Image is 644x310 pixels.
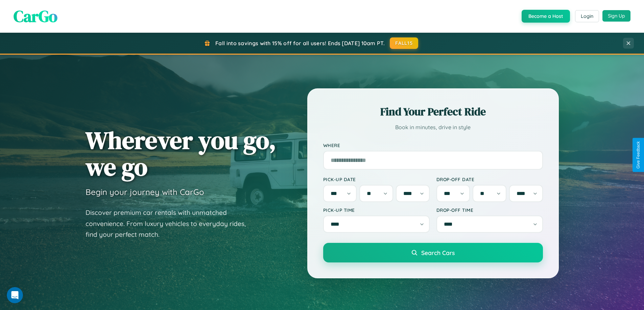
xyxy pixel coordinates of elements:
span: Fall into savings with 15% off for all users! Ends [DATE] 10am PT. [215,40,385,47]
label: Drop-off Time [436,207,543,213]
span: Search Cars [421,249,455,256]
button: Become a Host [522,10,570,23]
label: Where [323,142,543,148]
iframe: Intercom live chat [7,287,23,303]
label: Drop-off Date [436,176,543,182]
h2: Find Your Perfect Ride [323,104,543,119]
span: CarGo [14,5,57,27]
button: Search Cars [323,243,543,262]
button: Sign Up [602,10,630,22]
h1: Wherever you go, we go [86,127,276,180]
p: Book in minutes, drive in style [323,122,543,132]
div: Give Feedback [636,141,641,169]
label: Pick-up Time [323,207,430,213]
label: Pick-up Date [323,176,430,182]
p: Discover premium car rentals with unmatched convenience. From luxury vehicles to everyday rides, ... [86,207,255,240]
button: FALL15 [390,37,418,49]
h3: Begin your journey with CarGo [86,187,204,197]
button: Login [575,10,599,22]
